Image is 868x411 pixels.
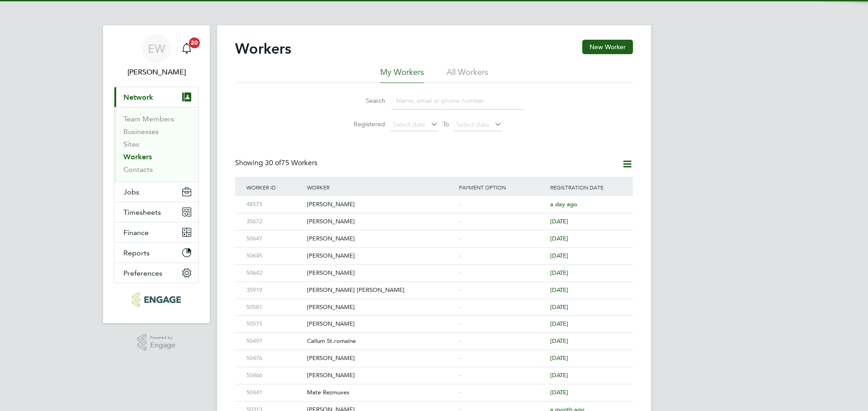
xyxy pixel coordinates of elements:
span: [DATE] [550,320,568,328]
button: Reports [114,243,198,263]
span: Powered by [150,334,175,342]
div: [PERSON_NAME] [305,316,457,332]
a: Workers [123,152,152,161]
span: [DATE] [550,371,568,379]
span: [DATE] [550,354,568,362]
button: Timesheets [114,202,198,222]
div: 50575 [244,316,305,332]
div: - [457,213,548,230]
div: - [457,196,548,213]
li: All Workers [447,67,488,83]
a: Sites [123,140,139,148]
a: 35919[PERSON_NAME] [PERSON_NAME]-[DATE] [244,282,624,289]
label: Search [344,97,385,105]
div: [PERSON_NAME] [305,248,457,264]
li: My Workers [380,67,424,83]
a: Businesses [123,127,159,136]
div: - [457,350,548,367]
div: - [457,316,548,332]
span: Preferences [123,269,162,277]
div: - [457,299,548,316]
button: New Worker [582,40,633,54]
span: EW [148,43,165,55]
a: Team Members [123,115,174,123]
div: Network [114,107,198,181]
a: 50575[PERSON_NAME]-[DATE] [244,315,624,323]
a: 50476[PERSON_NAME]-[DATE] [244,350,624,357]
input: Name, email or phone number [392,92,524,110]
div: [PERSON_NAME] [305,350,457,367]
div: 50466 [244,367,305,384]
span: To [440,118,452,130]
button: Jobs [114,182,198,202]
a: 20 [178,34,196,63]
span: Network [123,93,153,102]
div: - [457,231,548,247]
div: 50645 [244,248,305,264]
a: 50581[PERSON_NAME]-[DATE] [244,299,624,306]
div: 50441 [244,384,305,401]
span: [DATE] [550,269,568,277]
a: 50497Callum St.romaine-[DATE] [244,332,624,340]
div: [PERSON_NAME] [305,196,457,213]
div: 50642 [244,265,305,282]
h2: Workers [235,40,291,58]
div: - [457,367,548,384]
button: Finance [114,222,198,242]
span: Ella Wratten [114,67,199,78]
div: 50581 [244,299,305,316]
a: 50642[PERSON_NAME]-[DATE] [244,264,624,272]
div: 50647 [244,231,305,247]
span: [DATE] [550,252,568,259]
span: [DATE] [550,388,568,396]
a: 50645[PERSON_NAME]-[DATE] [244,247,624,255]
div: - [457,384,548,401]
a: 48575[PERSON_NAME]-a day ago [244,196,624,203]
span: 75 Workers [265,158,317,167]
div: 35672 [244,213,305,230]
div: 35919 [244,282,305,299]
a: EW[PERSON_NAME] [114,34,199,78]
div: [PERSON_NAME] [305,213,457,230]
div: Worker [305,177,457,198]
span: Jobs [123,188,139,196]
label: Registered [344,120,385,128]
span: 20 [189,37,200,48]
a: 35672[PERSON_NAME]-[DATE] [244,213,624,221]
button: Network [114,87,198,107]
div: Showing [235,158,319,168]
span: Timesheets [123,208,161,217]
span: [DATE] [550,217,568,225]
span: Select date [393,120,425,129]
div: 50476 [244,350,305,367]
img: blackstonerecruitment-logo-retina.png [132,292,180,307]
span: a day ago [550,200,577,208]
div: 48575 [244,196,305,213]
div: 50497 [244,333,305,350]
span: Engage [150,342,175,349]
span: Select date [457,120,489,129]
div: [PERSON_NAME] [305,299,457,316]
div: - [457,333,548,350]
div: - [457,282,548,299]
div: Callum St.romaine [305,333,457,350]
span: [DATE] [550,235,568,242]
span: [DATE] [550,286,568,294]
a: Powered byEngage [137,334,176,351]
a: Contacts [123,165,153,174]
span: Finance [123,228,149,237]
div: - [457,248,548,264]
a: 50647[PERSON_NAME]-[DATE] [244,230,624,238]
span: Reports [123,249,150,257]
div: [PERSON_NAME] [305,367,457,384]
span: 30 of [265,158,281,167]
div: [PERSON_NAME] [305,265,457,282]
div: Mate Rezmuves [305,384,457,401]
a: 50466[PERSON_NAME]-[DATE] [244,367,624,374]
div: Payment Option [457,177,548,198]
div: Worker ID [244,177,305,198]
a: Go to home page [114,292,199,307]
div: [PERSON_NAME] [305,231,457,247]
div: Registration Date [548,177,624,198]
span: [DATE] [550,337,568,345]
